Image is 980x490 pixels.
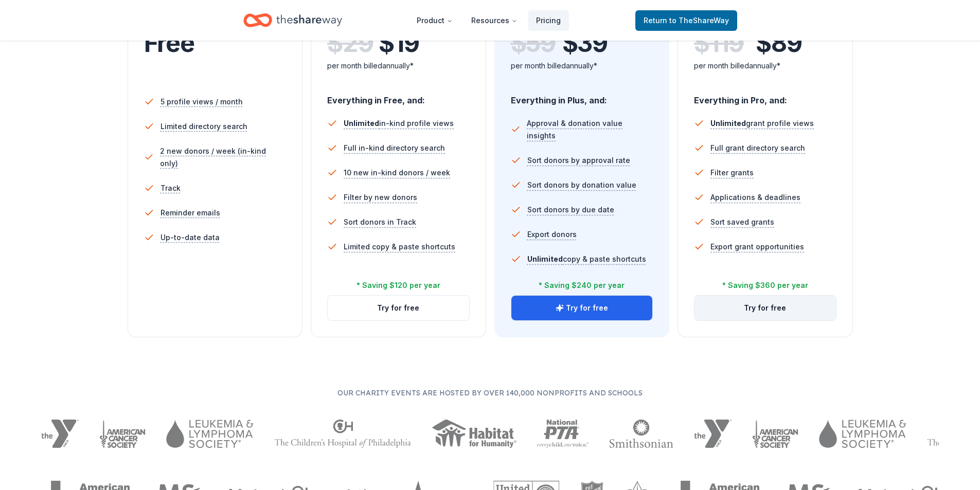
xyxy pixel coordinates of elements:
[694,296,836,320] button: Try for free
[379,29,419,58] span: $ 19
[528,10,569,31] a: Pricing
[694,420,732,448] img: YMCA
[344,119,379,128] span: Unlimited
[357,279,440,292] div: * Saving $120 per year
[710,119,814,128] span: grant profile views
[344,191,417,204] span: Filter by new donors
[99,420,146,448] img: American Cancer Society
[527,179,636,191] span: Sort donors by donation value
[562,29,608,58] span: $ 39
[344,241,455,253] span: Limited copy & paste shortcuts
[344,119,454,128] span: in-kind profile views
[527,117,653,142] span: Approval & donation value insights
[722,279,808,292] div: * Saving $360 per year
[161,120,247,133] span: Limited directory search
[710,142,805,154] span: Full grant directory search
[243,8,342,32] a: Home
[819,420,906,448] img: Leukemia & Lymphoma Society
[327,85,470,107] div: Everything in Free, and:
[328,296,469,320] button: Try for free
[161,231,220,244] span: Up-to-date data
[160,145,286,170] span: 2 new donors / week (in-kind only)
[710,119,746,128] span: Unlimited
[344,142,445,154] span: Full in-kind directory search
[41,420,79,448] img: YMCA
[694,60,836,72] div: per month billed annually*
[41,387,939,399] p: Our charity events are hosted by over 140,000 nonprofits and schools
[511,85,653,107] div: Everything in Plus, and:
[274,420,411,448] img: The Children's Hospital of Philadelphia
[756,29,801,58] span: $ 89
[527,255,563,263] span: Unlimited
[344,216,416,228] span: Sort donors in Track
[539,279,625,292] div: * Saving $240 per year
[161,96,243,108] span: 5 profile views / month
[327,60,470,72] div: per month billed annually*
[344,167,450,179] span: 10 new in-kind donors / week
[161,182,181,194] span: Track
[669,16,729,25] span: to TheShareWay
[432,420,516,448] img: Habitat for Humanity
[511,60,653,72] div: per month billed annually*
[527,154,630,167] span: Sort donors by approval rate
[710,216,774,228] span: Sort saved grants
[537,420,589,448] img: National PTA
[527,204,614,216] span: Sort donors by due date
[635,10,737,31] a: Returnto TheShareWay
[408,10,461,31] button: Product
[710,241,804,253] span: Export grant opportunities
[144,28,194,58] span: Free
[710,191,800,204] span: Applications & deadlines
[752,420,799,448] img: American Cancer Society
[609,420,673,448] img: Smithsonian
[527,228,577,241] span: Export donors
[527,255,646,263] span: copy & paste shortcuts
[694,85,836,107] div: Everything in Pro, and:
[644,14,729,27] span: Return
[166,420,253,448] img: Leukemia & Lymphoma Society
[463,10,526,31] button: Resources
[408,8,569,32] nav: Main
[710,167,754,179] span: Filter grants
[511,296,653,320] button: Try for free
[161,207,220,219] span: Reminder emails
